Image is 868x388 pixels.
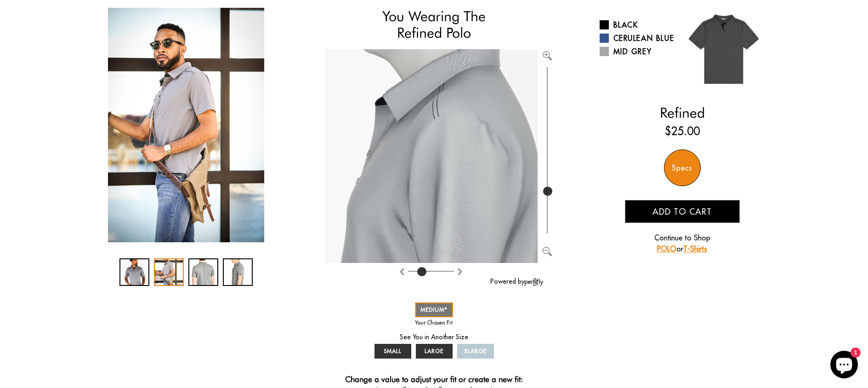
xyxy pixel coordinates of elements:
ins: $25.00 [665,123,700,139]
div: 2 / 4 [154,258,184,286]
img: Rotate counter clockwise [456,268,464,275]
button: Add to cart [625,200,740,223]
a: Black [600,19,675,30]
img: 10002-02_Lifestyle_1024x1024_2x_a72bfe2d-a82a-4ea1-a621-cbebab52ec7b_340x.jpg [108,8,264,242]
button: Zoom in [543,49,552,58]
button: Rotate clockwise [398,265,406,276]
img: Zoom in [543,51,552,60]
span: LARGE [425,348,443,354]
a: Powered by [490,277,543,285]
inbox-online-store-chat: Shopify online store chat [828,351,861,381]
img: Rotate clockwise [398,268,406,275]
span: XLARGE [464,348,487,354]
h1: You Wearing The Refined Polo [325,8,543,41]
button: Zoom out [543,245,552,255]
h2: Refined [600,104,765,121]
a: XLARGE [457,344,494,359]
span: MEDIUM [420,306,448,313]
a: LARGE [416,344,453,359]
h4: Change a value to adjust your fit or create a new fit: [345,375,523,386]
span: Add to cart [652,206,712,217]
div: 2 / 4 [103,8,269,242]
a: MEDIUM [415,302,453,317]
a: T-Shirts [683,244,707,253]
button: Rotate counter clockwise [456,265,464,276]
div: 1 / 4 [119,258,149,286]
p: Continue to Shop or [625,232,740,254]
div: Specs [664,149,701,186]
span: SMALL [384,348,402,354]
a: SMALL [374,344,411,359]
a: POLO [657,244,676,253]
a: Mid Grey [600,46,675,57]
img: perfitly-logo_73ae6c82-e2e3-4a36-81b1-9e913f6ac5a1.png [525,278,543,286]
img: Zoom out [543,247,552,256]
img: 021.jpg [682,8,765,91]
div: 3 / 4 [188,258,218,286]
div: 4 / 4 [223,258,253,286]
a: Cerulean Blue [600,33,675,44]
